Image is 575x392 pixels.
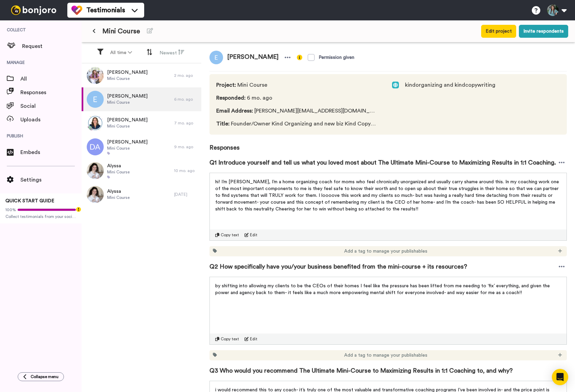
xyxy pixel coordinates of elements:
[216,107,378,115] span: [PERSON_NAME][EMAIL_ADDRESS][DOMAIN_NAME]
[20,116,82,124] span: Uploads
[250,232,257,238] span: Edit
[86,5,125,15] span: Testimonials
[215,284,551,295] span: by shifting into allowing my clients to be the CEOs of their homes I feel like the pressure has b...
[216,81,378,89] span: Mini Course
[216,121,230,126] span: Title :
[20,88,82,97] span: Responses
[82,87,201,111] a: [PERSON_NAME]Mini Course6 mo. ago
[216,120,378,128] span: Founder/Owner Kind Organizing and new biz Kind Copywriting
[5,214,76,219] span: Collect testimonials from your socials
[209,262,467,271] span: Q2 How specifically have you/your business benefited from the mini-course + its resources?
[215,180,560,211] span: hi! I’m [PERSON_NAME], I’m a home organizing coach for moms who feel chronically unorganized and ...
[319,54,354,61] div: Permission given
[107,146,148,151] span: Mini Course
[87,91,104,108] img: e.png
[107,76,148,81] span: Mini Course
[8,5,59,15] img: bj-logo-header-white.svg
[20,75,82,83] span: All
[250,336,257,342] span: Edit
[107,100,148,105] span: Mini Course
[107,93,148,100] span: [PERSON_NAME]
[209,51,223,64] img: e.png
[221,232,239,238] span: Copy text
[107,123,148,129] span: Mini Course
[87,162,104,179] img: fe3d1c66-ba7f-4404-8e7d-d7aa627ba422.jpeg
[87,186,104,203] img: fe3d1c66-ba7f-4404-8e7d-d7aa627ba422.jpeg
[174,168,198,173] div: 10 mo. ago
[519,25,568,38] button: Invite respondents
[552,369,568,385] div: Open Intercom Messenger
[174,192,198,197] div: [DATE]
[216,94,378,102] span: 6 mo. ago
[75,206,82,212] div: Tooltip anchor
[223,51,283,64] span: [PERSON_NAME]
[87,115,104,132] img: e7d25156-7876-4721-b1d0-24e821c146e9.png
[344,248,427,255] span: Add a tag to manage your publishables
[405,81,495,89] span: kindorganizing and kindcopywriting
[71,5,82,16] img: tm-color.svg
[209,366,513,375] span: Q3 Who would you recommend The Ultimate Mini-Course to Maximizing Results in 1:1 Coaching to, and...
[174,73,198,78] div: 2 mo. ago
[18,372,64,381] button: Collapse menu
[392,82,399,88] img: web.svg
[31,374,58,379] span: Collapse menu
[82,135,201,159] a: [PERSON_NAME]Mini Course9 mo. ago
[5,207,16,212] span: 100%
[216,82,236,88] span: Project :
[5,199,54,203] span: QUICK START GUIDE
[82,159,201,183] a: AlyssaMini Course10 mo. ago
[344,352,427,359] span: Add a tag to manage your publishables
[106,47,136,59] button: All time
[82,111,201,135] a: [PERSON_NAME]Mini Course7 mo. ago
[297,55,302,60] img: info-yellow.svg
[102,27,140,36] span: Mini Course
[174,144,198,150] div: 9 mo. ago
[20,102,82,110] span: Social
[22,42,82,50] span: Request
[107,188,130,195] span: Alyssa
[107,163,130,169] span: Alyssa
[107,139,148,146] span: [PERSON_NAME]
[216,95,246,101] span: Responded :
[481,25,516,38] button: Edit project
[20,176,82,184] span: Settings
[155,46,188,59] button: Newest
[107,169,130,175] span: Mini Course
[209,158,556,167] span: Q1 Introduce yourself and tell us what you loved most about The Ultimate Mini-Course to Maximizin...
[209,135,567,152] span: Responses
[107,195,130,200] span: Mini Course
[107,117,148,123] span: [PERSON_NAME]
[174,97,198,102] div: 6 mo. ago
[216,108,253,114] span: Email Address :
[87,138,104,155] img: da.png
[174,120,198,126] div: 7 mo. ago
[107,69,148,76] span: [PERSON_NAME]
[87,67,104,84] img: eb67f09a-7910-42c2-ae5c-9cd0a647fc7a.jpeg
[221,336,239,342] span: Copy text
[82,183,201,206] a: AlyssaMini Course[DATE]
[20,148,82,156] span: Embeds
[82,64,201,87] a: [PERSON_NAME]Mini Course2 mo. ago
